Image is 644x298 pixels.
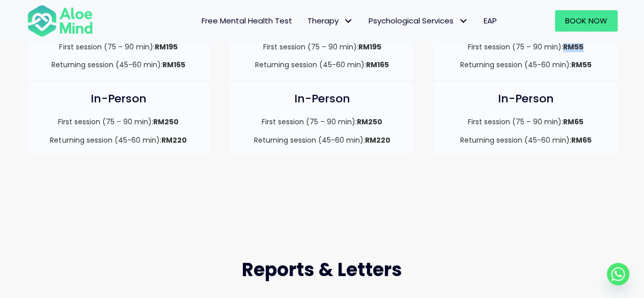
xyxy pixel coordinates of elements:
strong: RM55 [563,42,583,52]
span: Free Mental Health Test [202,15,292,26]
p: Returning session (45-60 min): [37,60,200,70]
p: Returning session (45-60 min): [444,135,607,145]
span: Psychological Services: submenu [456,14,471,29]
h4: In-Person [240,91,403,107]
strong: RM250 [357,117,382,127]
h4: In-Person [37,91,200,107]
p: First session (75 – 90 min): [444,42,607,52]
a: TherapyTherapy: submenu [300,10,361,32]
h4: In-Person [444,91,607,107]
p: Returning session (45-60 min): [240,135,403,145]
span: EAP [484,15,497,26]
strong: RM55 [571,60,591,70]
nav: Menu [106,10,505,32]
a: Book Now [555,10,618,32]
p: First session (75 – 90 min): [37,42,200,52]
strong: RM65 [563,117,583,127]
span: Psychological Services [369,15,468,26]
p: Returning session (45-60 min): [444,60,607,70]
strong: RM220 [161,135,186,145]
a: EAP [476,10,505,32]
strong: RM220 [365,135,390,145]
p: Returning session (45-60 min): [37,135,200,145]
p: First session (75 – 90 min): [240,117,403,127]
strong: RM250 [153,117,179,127]
a: Psychological ServicesPsychological Services: submenu [361,10,476,32]
span: Book Now [565,15,607,26]
strong: RM165 [366,60,389,70]
strong: RM165 [162,60,185,70]
p: First session (75 – 90 min): [240,42,403,52]
a: Free Mental Health Test [194,10,300,32]
p: First session (75 – 90 min): [37,117,200,127]
span: Therapy [307,15,353,26]
a: Whatsapp [607,263,629,285]
strong: RM195 [358,42,381,52]
strong: RM195 [154,42,177,52]
span: Reports & Letters [242,257,402,283]
img: Aloe mind Logo [27,4,93,38]
p: Returning session (45-60 min): [240,60,403,70]
p: First session (75 – 90 min): [444,117,607,127]
strong: RM65 [571,135,591,145]
span: Therapy: submenu [341,14,356,29]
